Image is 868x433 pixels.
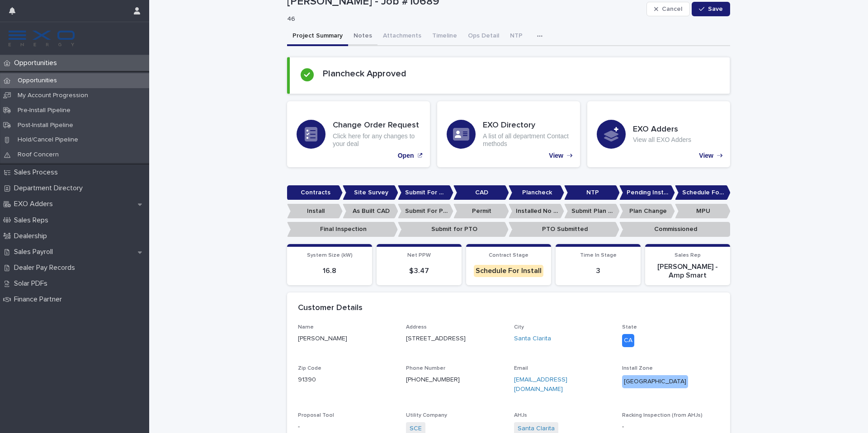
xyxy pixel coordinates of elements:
div: CA [622,334,634,347]
p: [PERSON_NAME] [298,334,395,344]
span: Address [406,325,427,330]
p: - [622,422,719,432]
button: Project Summary [287,27,348,46]
div: [GEOGRAPHIC_DATA] [622,375,688,388]
button: Attachments [377,27,427,46]
a: View [437,101,580,167]
p: Installed No Permit [509,204,564,219]
p: Open [398,152,414,160]
p: Final Inspection [287,222,398,237]
span: Phone Number [406,366,445,371]
a: [EMAIL_ADDRESS][DOMAIN_NAME] [514,377,567,392]
span: Zip Code [298,366,321,371]
p: $ 3.47 [382,267,456,275]
p: Permit [453,204,509,219]
p: Click here for any changes to your deal [333,132,420,148]
span: Sales Rep [675,253,701,258]
h3: EXO Directory [483,121,571,131]
p: Pending Install Task [619,185,675,200]
p: Site Survey [343,185,398,200]
p: [PERSON_NAME] - Amp Smart [651,263,725,280]
button: Cancel [646,2,690,16]
p: Plan Change [619,204,675,219]
p: My Account Progression [10,92,95,99]
p: 91390 [298,375,395,385]
p: Submit For CAD [398,185,453,200]
p: EXO Adders [10,200,60,208]
p: View [549,152,563,160]
span: City [514,325,524,330]
p: Sales Reps [10,216,56,225]
p: View all EXO Adders [633,136,691,144]
span: System Size (kW) [307,253,353,258]
div: Schedule For Install [474,265,543,277]
h3: EXO Adders [633,125,691,135]
p: Dealership [10,232,54,240]
span: Email [514,366,528,371]
p: Dealer Pay Records [10,264,82,272]
button: Timeline [427,27,462,46]
p: Solar PDFs [10,279,55,288]
p: Submit for PTO [398,222,509,237]
p: 16.8 [292,267,367,275]
p: CAD [453,185,509,200]
p: Plancheck [509,185,564,200]
p: Schedule For Install [675,185,731,200]
span: Utility Company [406,413,447,418]
p: Post-Install Pipeline [10,122,80,129]
p: MPU [675,204,731,219]
p: Install [287,204,343,219]
p: Hold/Cancel Pipeline [10,136,85,144]
span: Time In Stage [580,253,617,258]
span: Contract Stage [489,253,528,258]
a: [PHONE_NUMBER] [406,377,460,383]
p: Sales Process [10,168,65,177]
a: Open [287,101,430,167]
button: Notes [348,27,377,46]
h3: Change Order Request [333,121,420,131]
p: [STREET_ADDRESS] [406,334,466,344]
button: NTP [505,27,528,46]
span: Cancel [662,6,682,12]
a: Santa Clarita [514,334,551,344]
p: 3 [561,267,635,275]
p: Submit Plan Change [564,204,620,219]
span: Save [708,6,723,12]
p: 46 [287,15,639,23]
p: Sales Payroll [10,248,60,256]
p: Opportunities [10,77,64,85]
span: AHJs [514,413,527,418]
p: PTO Submitted [509,222,619,237]
button: Save [692,2,730,16]
p: Finance Partner [10,295,69,304]
span: Racking Inspection (from AHJs) [622,413,703,418]
p: Roof Concern [10,151,66,159]
span: Proposal Tool [298,413,334,418]
span: Name [298,325,314,330]
img: FKS5r6ZBThi8E5hshIGi [7,29,76,47]
p: Opportunities [10,59,64,67]
p: Commissioned [619,222,730,237]
p: NTP [564,185,620,200]
h2: Customer Details [298,303,363,313]
span: Net PPW [407,253,431,258]
p: Department Directory [10,184,90,193]
span: Install Zone [622,366,653,371]
p: View [699,152,713,160]
a: View [587,101,730,167]
h2: Plancheck Approved [323,68,406,79]
p: A list of all department Contact methods [483,132,571,148]
p: Submit For Permit [398,204,453,219]
p: Pre-Install Pipeline [10,107,78,114]
p: - [298,422,395,432]
button: Ops Detail [462,27,505,46]
span: State [622,325,637,330]
p: Contracts [287,185,343,200]
p: As Built CAD [343,204,398,219]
